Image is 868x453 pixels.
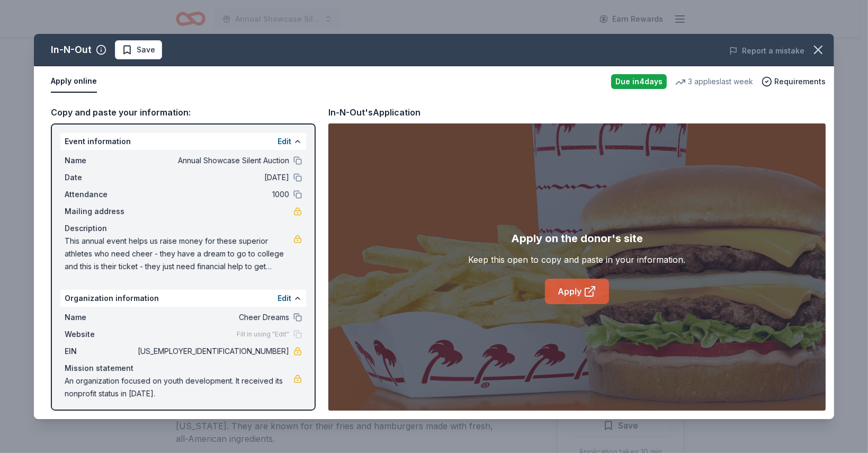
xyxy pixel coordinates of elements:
[611,74,667,89] div: Due in 4 days
[237,330,289,339] span: Fill in using "Edit"
[675,75,753,88] div: 3 applies last week
[65,345,136,358] span: EIN
[115,40,162,59] button: Save
[65,235,293,273] span: This annual event helps us raise money for these superior athletes who need cheer - they have a d...
[51,105,316,119] div: Copy and paste your information:
[60,133,306,150] div: Event information
[762,75,826,88] button: Requirements
[136,154,289,167] span: Annual Showcase Silent Auction
[51,70,97,93] button: Apply online
[328,105,420,119] div: In-N-Out's Application
[774,75,826,88] span: Requirements
[278,292,291,305] button: Edit
[65,171,136,184] span: Date
[729,45,804,57] button: Report a mistake
[65,205,136,218] span: Mailing address
[51,41,92,58] div: In-N-Out
[278,135,291,148] button: Edit
[65,311,136,324] span: Name
[137,43,155,56] span: Save
[60,290,306,307] div: Organization information
[545,279,609,304] a: Apply
[469,253,686,266] div: Keep this open to copy and paste in your information.
[136,311,289,324] span: Cheer Dreams
[65,188,136,201] span: Attendance
[65,362,302,375] div: Mission statement
[136,171,289,184] span: [DATE]
[65,154,136,167] span: Name
[136,345,289,358] span: [US_EMPLOYER_IDENTIFICATION_NUMBER]
[65,375,293,400] span: An organization focused on youth development. It received its nonprofit status in [DATE].
[136,188,289,201] span: 1000
[65,222,302,235] div: Description
[511,230,643,247] div: Apply on the donor's site
[65,328,136,341] span: Website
